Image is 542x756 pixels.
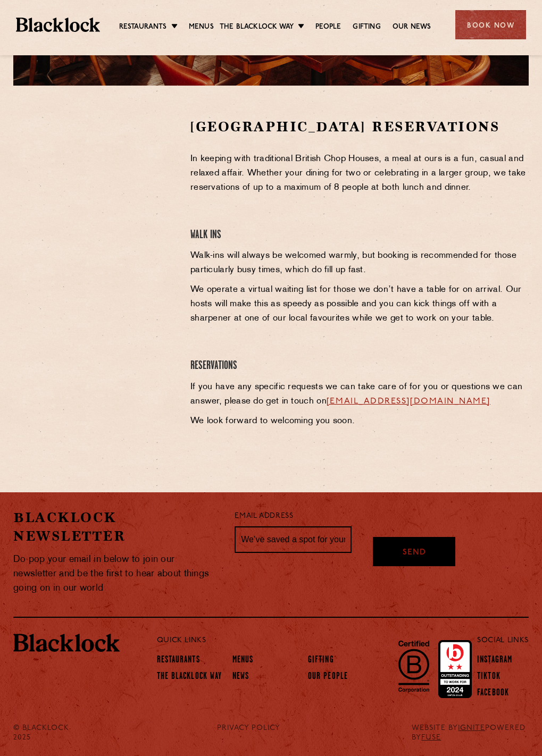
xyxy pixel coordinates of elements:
[235,510,293,523] label: Email Address
[35,117,154,278] iframe: OpenTable make booking widget
[308,655,334,667] a: Gifting
[190,117,529,136] h2: [GEOGRAPHIC_DATA] Reservations
[235,526,352,553] input: We’ve saved a spot for your email...
[232,655,254,667] a: Menus
[13,634,120,652] img: BL_Textured_Logo-footer-cropped.svg
[403,547,426,559] span: Send
[190,380,529,409] p: If you have any specific requests we can take care of for you or questions we can answer, please ...
[119,22,167,33] a: Restaurants
[190,283,529,326] p: We operate a virtual waiting list for those we don’t have a table for on arrival. Our hosts will ...
[157,671,222,683] a: The Blacklock Way
[190,152,529,195] p: In keeping with traditional British Chop Houses, a meal at ours is a fun, casual and relaxed affa...
[190,414,529,429] p: We look forward to welcoming you soon.
[232,671,249,683] a: News
[421,734,441,742] a: FUSE
[189,22,214,33] a: Menus
[157,634,451,648] p: Quick Links
[458,724,485,732] a: IGNITE
[393,22,431,33] a: Our News
[327,397,490,406] a: [EMAIL_ADDRESS][DOMAIN_NAME]
[190,228,529,242] h4: Walk Ins
[477,655,512,667] a: Instagram
[477,671,501,683] a: TikTok
[392,634,436,698] img: B-Corp-Logo-Black-RGB.svg
[16,18,100,32] img: BL_Textured_Logo-footer-cropped.svg
[353,22,380,33] a: Gifting
[315,22,341,33] a: People
[477,688,509,700] a: Facebook
[308,671,348,683] a: Our People
[220,22,294,33] a: The Blacklock Way
[438,640,472,699] img: Accred_2023_2star.png
[190,249,529,278] p: Walk-ins will always be welcomed warmly, but booking is recommended for those particularly busy t...
[5,724,94,743] div: © Blacklock 2025
[404,724,537,743] div: WEBSITE BY POWERED BY
[157,655,200,667] a: Restaurants
[455,10,526,39] div: Book Now
[13,552,219,595] p: Do pop your email in below to join our newsletter and be the first to hear about things going on ...
[13,508,219,545] h2: Blacklock Newsletter
[190,359,529,373] h4: Reservations
[217,724,280,733] a: PRIVACY POLICY
[477,634,529,648] p: Social Links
